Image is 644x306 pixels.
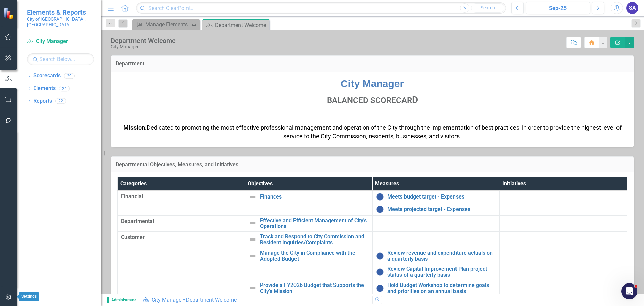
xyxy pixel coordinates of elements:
[376,193,384,201] img: No data
[387,206,496,212] a: Meets projected target - Expenses
[107,297,139,303] span: Administrator
[27,38,94,45] a: City Manager
[111,37,176,44] div: Department Welcome
[372,190,500,203] td: Double-Click to Edit Right Click for Context Menu
[33,72,61,80] a: Scorecards
[327,94,418,105] span: D
[260,282,369,294] a: Provide a FY2026 Budget that Supports the City's Mission
[260,218,369,229] a: Effective and Efficient Management of City's Operations
[249,284,257,292] img: Not Defined
[372,280,500,296] td: Double-Click to Edit Right Click for Context Menu
[145,20,190,29] div: Manage Elements
[245,248,372,280] td: Double-Click to Edit Right Click for Context Menu
[372,264,500,280] td: Double-Click to Edit Right Click for Context Menu
[59,86,70,91] div: 24
[27,16,94,28] small: City of [GEOGRAPHIC_DATA], [GEOGRAPHIC_DATA]
[376,268,384,276] img: No data
[121,234,241,242] span: Customer
[152,297,183,303] a: City Manager
[245,190,372,215] td: Double-Click to Edit Right Click for Context Menu
[471,3,504,13] button: Search
[116,162,629,168] h3: Departmental Objectives, Measures, and Initiatives
[626,2,638,14] button: SA
[481,5,495,10] span: Search
[249,252,257,260] img: Not Defined
[121,193,241,201] span: Financial
[121,218,241,225] span: Departmental
[123,124,622,140] span: Dedicated to promoting the most effective professional management and operation of the City throu...
[249,235,257,244] img: Not Defined
[116,61,629,67] h3: Department
[341,78,404,89] span: City Manager
[528,4,588,12] div: Sep-25
[387,194,496,200] a: Meets budget target - Expenses
[621,283,637,299] iframe: Intercom live chat
[142,296,367,304] div: »
[245,231,372,248] td: Double-Click to Edit Right Click for Context Menu
[111,44,176,49] div: City Manager
[260,234,369,246] a: Track and Respond to City Commission and Resident Inquiries/Complaints
[3,7,15,19] img: ClearPoint Strategy
[123,124,147,131] strong: Mission:
[249,193,257,201] img: Not Defined
[260,194,369,200] a: Finances
[27,8,94,16] span: Elements & Reports
[19,292,39,301] div: Settings
[134,20,190,29] a: Manage Elements
[136,2,506,14] input: Search ClearPoint...
[249,219,257,227] img: Not Defined
[118,215,245,231] td: Double-Click to Edit
[372,248,500,264] td: Double-Click to Edit Right Click for Context Menu
[327,96,412,105] span: BALANCED SCORECAR
[387,266,496,278] a: Review Capital Improvement Plan project status of a quarterly basis
[526,2,590,14] button: Sep-25
[376,205,384,213] img: No data
[376,252,384,260] img: No data
[260,250,369,262] a: Manage the City in Compliance with the Adopted Budget
[118,190,245,215] td: Double-Click to Edit
[33,97,52,105] a: Reports
[215,21,268,29] div: Department Welcome
[376,284,384,292] img: No data
[64,73,75,79] div: 29
[186,297,237,303] div: Department Welcome
[55,98,66,104] div: 22
[372,203,500,215] td: Double-Click to Edit Right Click for Context Menu
[387,250,496,262] a: Review revenue and expenditure actuals on a quarterly basis
[33,85,56,92] a: Elements
[27,53,94,65] input: Search Below...
[387,282,496,294] a: Hold Budget Workshop to determine goals and priorities on an annual basis
[245,215,372,231] td: Double-Click to Edit Right Click for Context Menu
